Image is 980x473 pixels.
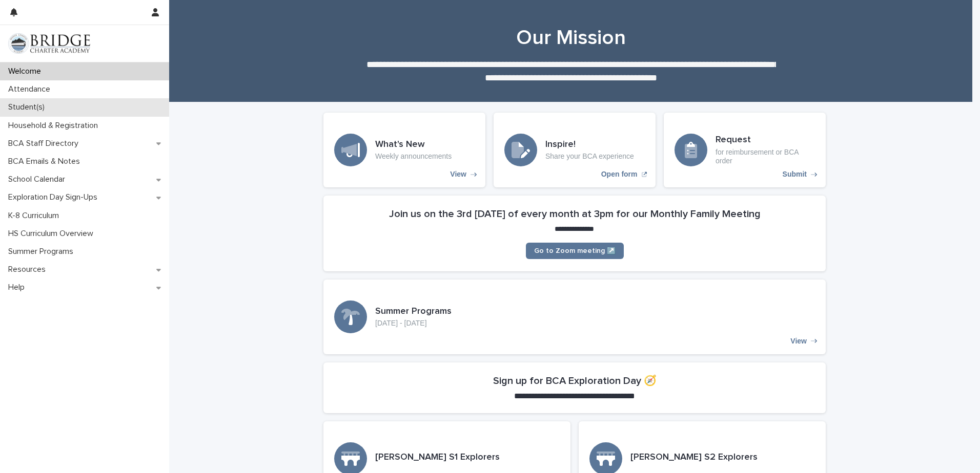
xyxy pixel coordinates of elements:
[716,135,815,146] h3: Request
[375,306,452,317] h3: Summer Programs
[375,319,452,328] p: [DATE] - [DATE]
[389,208,761,220] h2: Join us on the 3rd [DATE] of every month at 3pm for our Monthly Family Meeting
[601,170,638,179] p: Open form
[4,247,81,256] p: Summer Programs
[4,139,87,148] p: BCA Staff Directory
[450,170,466,179] p: View
[323,279,826,354] a: View
[790,337,807,346] p: View
[4,211,67,221] p: K-8 Curriculum
[323,113,485,187] a: View
[526,243,624,259] a: Go to Zoom meeting ↗️
[4,265,54,274] p: Resources
[4,175,73,184] p: School Calendar
[4,84,58,94] p: Attendance
[4,229,101,239] p: HS Curriculum Overview
[375,139,452,150] h3: What's New
[4,283,33,292] p: Help
[4,157,88,166] p: BCA Emails & Notes
[4,67,49,76] p: Welcome
[783,170,807,179] p: Submit
[493,375,657,387] h2: Sign up for BCA Exploration Day 🧭
[630,452,758,463] h3: [PERSON_NAME] S2 Explorers
[4,102,53,112] p: Student(s)
[8,33,90,54] img: V1C1m3IdTEidaUdm9Hs0
[545,139,634,150] h3: Inspire!
[375,452,500,463] h3: [PERSON_NAME] S1 Explorers
[664,113,826,187] a: Submit
[4,121,106,131] p: Household & Registration
[320,26,822,50] h1: Our Mission
[534,247,616,254] span: Go to Zoom meeting ↗️
[375,152,452,161] p: Weekly announcements
[4,192,106,202] p: Exploration Day Sign-Ups
[716,148,815,165] p: for reimbursement or BCA order
[494,113,656,187] a: Open form
[545,152,634,161] p: Share your BCA experience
